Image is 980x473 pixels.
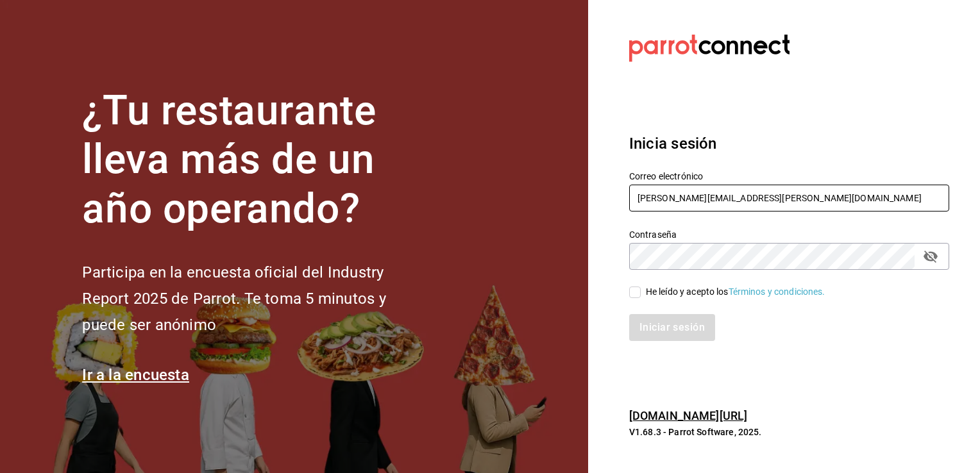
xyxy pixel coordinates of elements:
[729,286,825,297] a: Términos y condiciones.
[82,366,189,384] a: Ir a la encuesta
[629,171,949,180] label: Correo electrónico
[629,132,949,155] h3: Inicia sesión
[646,285,825,299] div: He leído y acepto los
[82,260,428,338] h2: Participa en la encuesta oficial del Industry Report 2025 de Parrot. Te toma 5 minutos y puede se...
[629,229,949,238] label: Contraseña
[629,185,949,212] input: Ingresa tu correo electrónico
[82,87,428,234] h1: ¿Tu restaurante lleva más de un año operando?
[629,409,747,422] a: [DOMAIN_NAME][URL]
[920,245,942,267] button: passwordField
[629,426,949,438] p: V1.68.3 - Parrot Software, 2025.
